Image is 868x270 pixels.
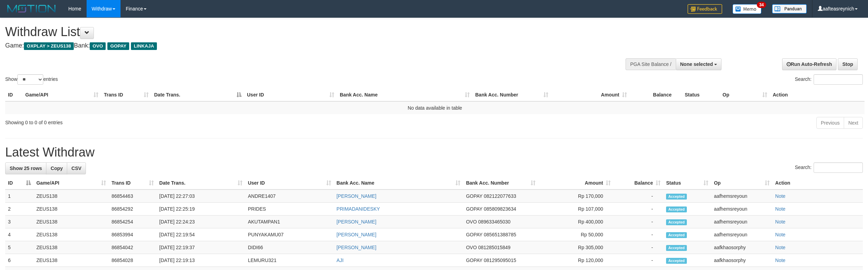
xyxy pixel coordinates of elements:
[663,177,711,189] th: Status: activate to sort column ascending
[484,258,516,263] span: Copy 081295095015 to clipboard
[131,42,157,50] span: LINKAJA
[157,241,245,254] td: [DATE] 22:19:37
[772,4,807,14] img: panduan.png
[814,162,863,173] input: Search:
[5,228,34,241] td: 4
[772,177,863,189] th: Action
[245,203,334,216] td: PRIDES
[613,177,663,189] th: Balance: activate to sort column ascending
[157,254,245,267] td: [DATE] 22:19:13
[551,88,630,101] th: Amount: activate to sort column ascending
[626,58,675,70] div: PGA Site Balance /
[34,241,109,254] td: ZEUS138
[484,232,516,237] span: Copy 085651388785 to clipboard
[478,219,510,225] span: Copy 089633465030 to clipboard
[613,203,663,216] td: -
[157,203,245,216] td: [DATE] 22:25:19
[51,166,63,171] span: Copy
[711,203,772,216] td: aafhemsreyoun
[334,177,463,189] th: Bank Acc. Name: activate to sort column ascending
[775,232,786,237] a: Note
[711,241,772,254] td: aafkhaosorphy
[109,216,157,228] td: 86854254
[157,216,245,228] td: [DATE] 22:24:23
[613,216,663,228] td: -
[34,177,109,189] th: Game/API: activate to sort column ascending
[5,42,572,49] h4: Game: Bank:
[666,194,687,200] span: Accepted
[538,241,613,254] td: Rp 305,000
[109,177,157,189] th: Trans ID: activate to sort column ascending
[5,25,572,39] h1: Withdraw List
[90,42,106,50] span: OVO
[472,88,551,101] th: Bank Acc. Number: activate to sort column ascending
[5,116,356,126] div: Showing 0 to 0 of 0 entries
[775,206,786,212] a: Note
[666,258,687,264] span: Accepted
[107,42,129,50] span: GOPAY
[245,254,334,267] td: LEMURU321
[337,88,472,101] th: Bank Acc. Name: activate to sort column ascending
[463,177,538,189] th: Bank Acc. Number: activate to sort column ascending
[680,61,713,67] span: None selected
[5,203,34,216] td: 2
[538,228,613,241] td: Rp 50,000
[538,189,613,203] td: Rp 170,000
[538,254,613,267] td: Rp 120,000
[34,189,109,203] td: ZEUS138
[688,4,722,14] img: Feedback.jpg
[757,2,766,8] span: 34
[466,206,482,212] span: GOPAY
[245,216,334,228] td: AKUTAMPAN1
[109,228,157,241] td: 86853994
[466,258,482,263] span: GOPAY
[478,245,510,250] span: Copy 081285015849 to clipboard
[711,177,772,189] th: Op: activate to sort column ascending
[109,189,157,203] td: 86854463
[337,232,377,237] a: [PERSON_NAME]
[5,216,34,228] td: 3
[245,189,334,203] td: ANDRE1407
[814,74,863,85] input: Search:
[775,219,786,225] a: Note
[711,228,772,241] td: aafhemsreyoun
[5,145,863,159] h1: Latest Withdraw
[711,254,772,267] td: aafkhaosorphy
[666,245,687,251] span: Accepted
[24,42,74,50] span: OXPLAY > ZEUS138
[613,189,663,203] td: -
[34,203,109,216] td: ZEUS138
[711,189,772,203] td: aafhemsreyoun
[157,228,245,241] td: [DATE] 22:19:54
[109,241,157,254] td: 86854042
[844,117,863,129] a: Next
[613,228,663,241] td: -
[157,177,245,189] th: Date Trans.: activate to sort column ascending
[711,216,772,228] td: aafhemsreyoun
[666,206,687,212] span: Accepted
[466,193,482,199] span: GOPAY
[5,254,34,267] td: 6
[538,203,613,216] td: Rp 107,000
[101,88,151,101] th: Trans ID: activate to sort column ascending
[5,101,865,114] td: No data available in table
[666,219,687,225] span: Accepted
[682,88,720,101] th: Status
[775,258,786,263] a: Note
[17,74,43,85] select: Showentries
[613,254,663,267] td: -
[244,88,337,101] th: User ID: activate to sort column ascending
[109,203,157,216] td: 86854292
[630,88,682,101] th: Balance
[720,88,770,101] th: Op: activate to sort column ascending
[5,74,58,85] label: Show entries
[337,219,377,225] a: [PERSON_NAME]
[46,162,67,174] a: Copy
[245,177,334,189] th: User ID: activate to sort column ascending
[337,206,380,212] a: PRIMADANIDESKY
[484,193,516,199] span: Copy 082122077633 to clipboard
[337,193,377,199] a: [PERSON_NAME]
[484,206,516,212] span: Copy 085809823634 to clipboard
[245,228,334,241] td: PUNYAKAMU07
[538,177,613,189] th: Amount: activate to sort column ascending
